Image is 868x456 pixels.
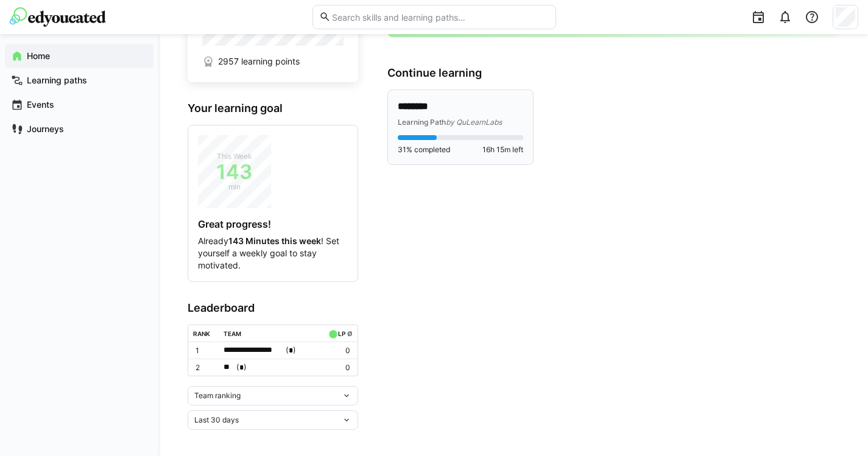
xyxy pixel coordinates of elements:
span: ( ) [286,344,296,357]
p: 0 [326,346,350,356]
div: LP [338,330,345,337]
span: ( ) [236,361,247,374]
span: 31% completed [398,145,450,155]
div: Rank [193,330,210,337]
div: Team [224,330,241,337]
h3: Continue learning [387,66,839,80]
span: 16h 15m left [482,145,523,155]
span: by QuLearnLabs [446,118,502,127]
span: Team ranking [194,391,241,401]
h4: Great progress! [198,218,348,230]
input: Search skills and learning paths… [331,12,549,23]
p: Already ! Set yourself a weekly goal to stay motivated. [198,235,348,272]
strong: 143 Minutes this week [228,236,321,246]
span: Last 30 days [194,415,239,425]
span: 2957 learning points [218,55,300,68]
h3: Your learning goal [188,102,358,115]
p: 2 [196,363,214,373]
h3: Leaderboard [188,301,358,315]
p: 1 [196,346,214,356]
a: ø [347,328,353,338]
span: Learning Path [398,118,446,127]
p: 0 [326,363,350,373]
